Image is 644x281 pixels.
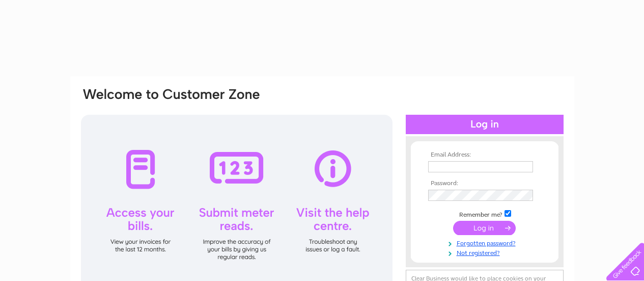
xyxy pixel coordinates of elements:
a: Not registered? [428,247,544,257]
th: Password: [426,180,544,187]
input: Submit [453,221,516,235]
a: Forgotten password? [428,238,544,247]
td: Remember me? [426,209,544,219]
th: Email Address: [426,151,544,159]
